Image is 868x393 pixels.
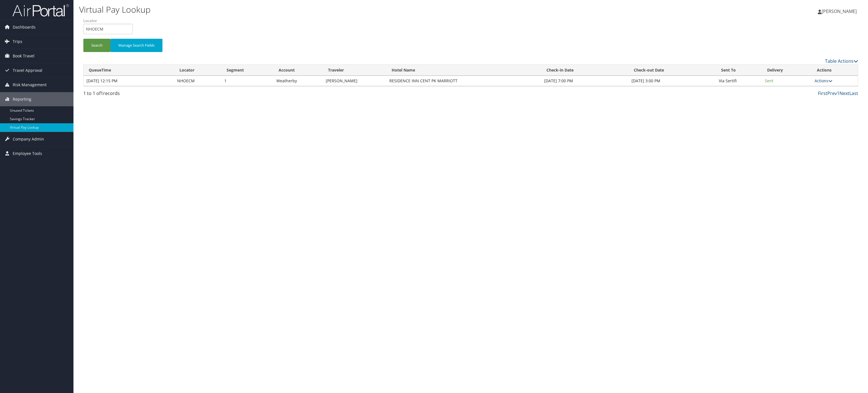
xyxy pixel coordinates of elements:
[13,132,44,146] span: Company Admin
[629,65,716,76] th: Check-out Date: activate to sort column ascending
[541,65,629,76] th: Check-in Date: activate to sort column ascending
[13,49,34,63] span: Book Travel
[13,34,22,49] span: Trips
[541,76,629,86] td: [DATE] 7:00 PM
[762,65,812,76] th: Delivery: activate to sort column ascending
[222,65,274,76] th: Segment: activate to sort column ascending
[83,39,110,52] button: Search
[818,3,862,20] a: [PERSON_NAME]
[13,78,47,92] span: Risk Management
[110,39,162,52] button: Manage Search Fields
[629,76,716,86] td: [DATE] 3:00 PM
[387,65,541,76] th: Hotel Name: activate to sort column ascending
[827,90,837,96] a: Prev
[84,76,174,86] td: [DATE] 12:15 PM
[13,92,31,106] span: Reporting
[837,90,839,96] a: 1
[174,65,222,76] th: Locator: activate to sort column ascending
[716,76,762,86] td: Via Sertifi
[13,20,36,34] span: Dashboards
[765,78,773,83] span: Sent
[83,18,137,23] label: Locator
[13,146,42,161] span: Employee Tools
[849,90,858,96] a: Last
[84,65,174,76] th: QueueTime: activate to sort column descending
[818,90,827,96] a: First
[174,76,222,86] td: NHOECM
[387,76,541,86] td: RESIDENCE INN CENT PK MARRIOTT
[839,90,849,96] a: Next
[815,78,832,83] a: Actions
[83,90,271,100] div: 1 to 1 of records
[825,58,858,64] a: Table Actions
[274,76,323,86] td: Weatherby
[274,65,323,76] th: Account: activate to sort column ascending
[101,90,103,96] span: 1
[323,65,387,76] th: Traveler: activate to sort column ascending
[12,4,69,17] img: airportal-logo.png
[716,65,762,76] th: Sent To: activate to sort column ascending
[822,8,857,14] span: [PERSON_NAME]
[812,65,858,76] th: Actions
[13,63,42,77] span: Travel Approval
[323,76,387,86] td: [PERSON_NAME]
[222,76,274,86] td: 1
[79,4,601,16] h1: Virtual Pay Lookup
